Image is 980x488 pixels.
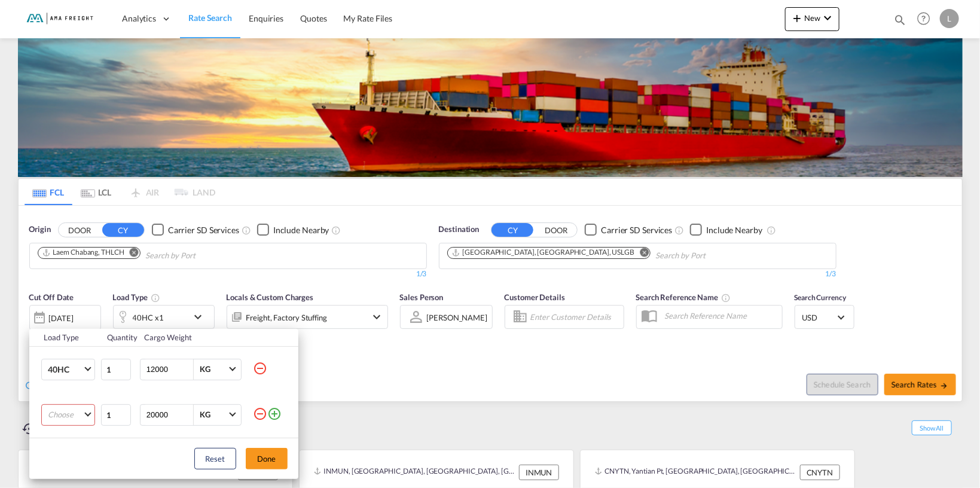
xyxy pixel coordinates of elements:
[101,404,131,426] input: Qty
[101,359,131,380] input: Qty
[246,448,288,469] button: Done
[253,361,267,376] md-icon: icon-minus-circle-outline
[41,359,95,380] md-select: Choose: 40HC
[194,448,236,469] button: Reset
[200,364,210,374] div: KG
[145,405,193,425] input: Enter Weight
[144,332,246,343] div: Cargo Weight
[200,410,210,419] div: KG
[41,404,95,426] md-select: Choose
[253,407,267,421] md-icon: icon-minus-circle-outline
[29,329,100,346] th: Load Type
[100,329,137,346] th: Quantity
[145,359,193,380] input: Enter Weight
[48,364,83,376] span: 40HC
[267,407,282,421] md-icon: icon-plus-circle-outline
